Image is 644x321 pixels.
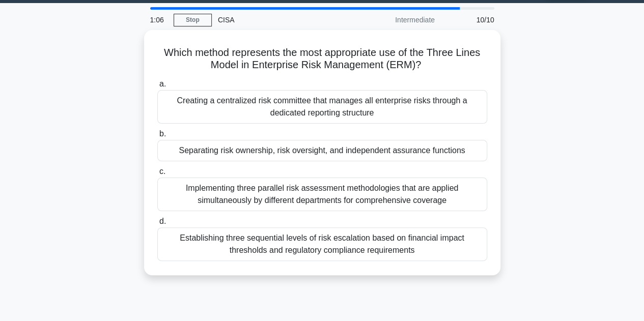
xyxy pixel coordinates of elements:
[441,10,500,30] div: 10/10
[159,217,166,225] span: d.
[212,10,352,30] div: CISA
[157,227,487,261] div: Establishing three sequential levels of risk escalation based on financial impact thresholds and ...
[156,46,488,72] h5: Which method represents the most appropriate use of the Three Lines Model in Enterprise Risk Mana...
[159,79,166,88] span: a.
[174,14,212,26] a: Stop
[352,10,441,30] div: Intermediate
[159,167,165,176] span: c.
[157,178,487,211] div: Implementing three parallel risk assessment methodologies that are applied simultaneously by diff...
[157,140,487,161] div: Separating risk ownership, risk oversight, and independent assurance functions
[144,10,174,30] div: 1:06
[157,90,487,124] div: Creating a centralized risk committee that manages all enterprise risks through a dedicated repor...
[159,129,166,138] span: b.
